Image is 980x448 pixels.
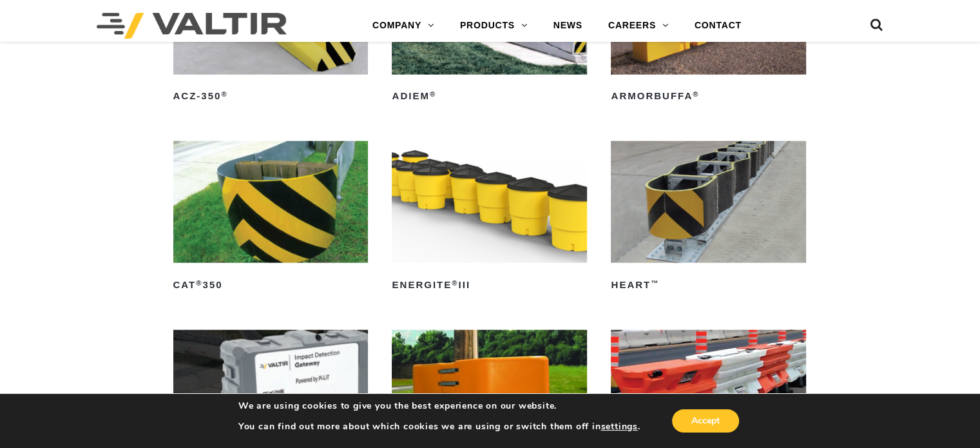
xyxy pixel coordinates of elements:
[693,90,699,98] sup: ®
[682,13,754,39] a: CONTACT
[651,279,659,287] sup: ™
[447,13,541,39] a: PRODUCTS
[392,141,587,295] a: ENERGITE®III
[611,275,806,295] h2: HEART
[452,279,458,287] sup: ®
[173,141,369,295] a: CAT®350
[600,421,637,433] button: settings
[430,90,436,98] sup: ®
[196,279,202,287] sup: ®
[611,86,806,107] h2: ArmorBuffa
[173,275,369,295] h2: CAT 350
[238,400,640,412] p: We are using cookies to give you the best experience on our website.
[672,409,739,433] button: Accept
[360,13,447,39] a: COMPANY
[238,421,640,433] p: You can find out more about which cookies we are using or switch them off in .
[221,90,227,98] sup: ®
[392,86,587,107] h2: ADIEM
[541,13,595,39] a: NEWS
[392,275,587,295] h2: ENERGITE III
[611,141,806,295] a: HEART™
[97,13,287,39] img: Valtir
[595,13,682,39] a: CAREERS
[173,86,369,107] h2: ACZ-350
